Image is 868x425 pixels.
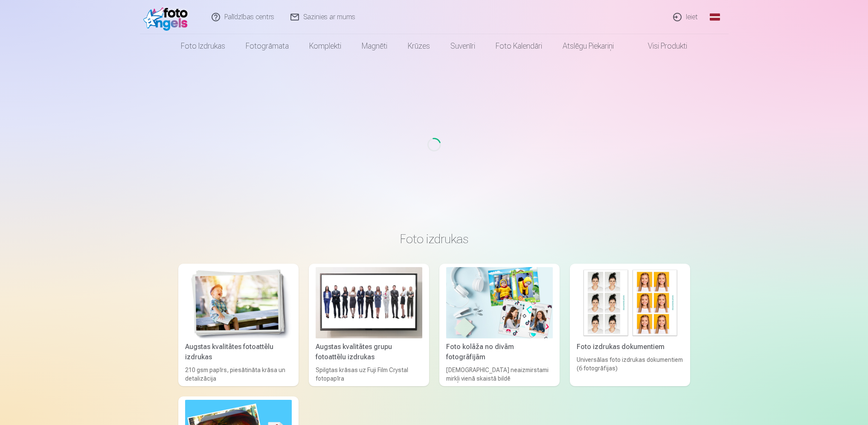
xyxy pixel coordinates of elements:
a: Atslēgu piekariņi [552,34,624,58]
div: 210 gsm papīrs, piesātināta krāsa un detalizācija [182,366,295,383]
img: Augstas kvalitātes fotoattēlu izdrukas [185,267,292,338]
img: Foto izdrukas dokumentiem [577,267,683,338]
a: Visi produkti [624,34,697,58]
a: Foto kalendāri [485,34,552,58]
div: Universālas foto izdrukas dokumentiem (6 fotogrāfijas) [573,355,687,383]
div: Foto izdrukas dokumentiem [573,342,687,352]
div: Augstas kvalitātes fotoattēlu izdrukas [182,342,295,362]
a: Magnēti [351,34,398,58]
a: Foto kolāža no divām fotogrāfijāmFoto kolāža no divām fotogrāfijām[DEMOGRAPHIC_DATA] neaizmirstam... [439,264,560,386]
a: Komplekti [299,34,351,58]
img: /fa1 [143,3,192,31]
a: Suvenīri [440,34,485,58]
a: Augstas kvalitātes fotoattēlu izdrukasAugstas kvalitātes fotoattēlu izdrukas210 gsm papīrs, piesā... [178,264,299,386]
img: Foto kolāža no divām fotogrāfijām [446,267,553,338]
a: Fotogrāmata [235,34,299,58]
a: Krūzes [398,34,440,58]
div: [DEMOGRAPHIC_DATA] neaizmirstami mirkļi vienā skaistā bildē [443,366,556,383]
a: Foto izdrukas [171,34,235,58]
img: Augstas kvalitātes grupu fotoattēlu izdrukas [316,267,422,338]
a: Foto izdrukas dokumentiemFoto izdrukas dokumentiemUniversālas foto izdrukas dokumentiem (6 fotogr... [570,264,690,386]
div: Augstas kvalitātes grupu fotoattēlu izdrukas [312,342,426,362]
div: Spilgtas krāsas uz Fuji Film Crystal fotopapīra [312,366,426,383]
div: Foto kolāža no divām fotogrāfijām [443,342,556,362]
a: Augstas kvalitātes grupu fotoattēlu izdrukasAugstas kvalitātes grupu fotoattēlu izdrukasSpilgtas ... [309,264,429,386]
h3: Foto izdrukas [185,231,683,247]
